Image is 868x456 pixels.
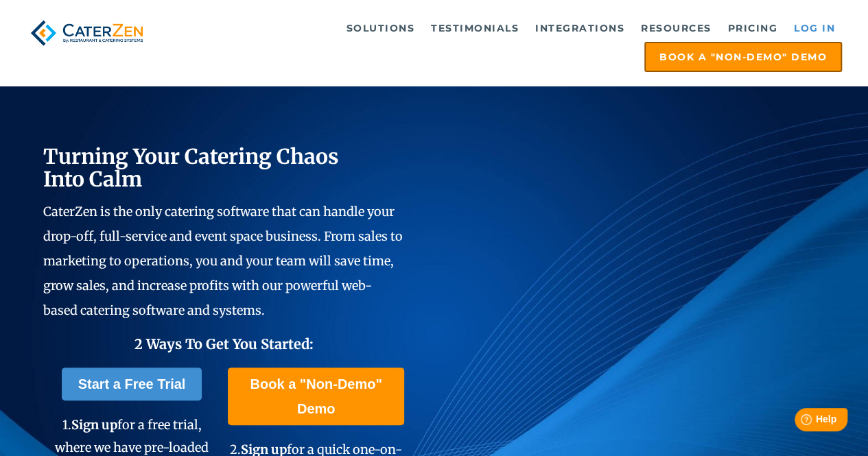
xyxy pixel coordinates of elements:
a: Resources [634,14,718,42]
a: Log in [787,14,842,42]
span: CaterZen is the only catering software that can handle your drop-off, full-service and event spac... [43,204,403,318]
span: Turning Your Catering Chaos Into Calm [43,143,339,192]
a: Integrations [528,14,631,42]
span: 2 Ways To Get You Started: [134,335,314,352]
span: Sign up [71,417,117,433]
div: Navigation Menu [165,14,842,72]
a: Book a "Non-Demo" Demo [644,42,842,72]
img: caterzen [26,14,148,51]
a: Pricing [721,14,785,42]
a: Start a Free Trial [62,368,202,400]
a: Solutions [340,14,422,42]
a: Testimonials [424,14,526,42]
iframe: Help widget launcher [746,403,853,441]
a: Book a "Non-Demo" Demo [228,368,404,425]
